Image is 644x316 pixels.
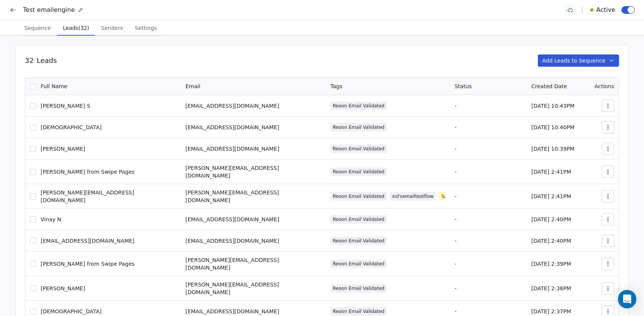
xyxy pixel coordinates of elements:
span: Vinay N [41,216,61,223]
span: Test emailengine [23,5,75,15]
span: [EMAIL_ADDRESS][DOMAIN_NAME] [186,238,279,244]
span: [EMAIL_ADDRESS][DOMAIN_NAME] [186,146,279,152]
span: Sequence [21,23,54,33]
div: Open Intercom Messenger [618,290,636,308]
span: [DATE] 2:37PM [531,308,571,314]
div: Reoon Email Validated [333,216,384,222]
div: Reoon Email Validated [333,103,384,109]
span: Created Date [531,83,567,89]
span: [DEMOGRAPHIC_DATA] [41,308,102,315]
span: - [455,193,457,199]
span: Actions [595,83,614,89]
div: Reoon Email Validated [333,261,384,267]
span: - [455,146,457,152]
span: [PERSON_NAME] from Swipe Pages [41,260,135,268]
span: Leads [37,56,57,66]
span: 32 [25,56,34,66]
span: [PERSON_NAME][EMAIL_ADDRESS][DOMAIN_NAME] [186,165,279,179]
span: [DATE] 10:39PM [531,146,575,152]
span: [DATE] 2:41PM [531,193,571,199]
span: [DATE] 2:40PM [531,216,571,222]
span: [PERSON_NAME] S [41,102,90,110]
span: [EMAIL_ADDRESS][DOMAIN_NAME] [41,237,135,245]
span: Status [455,83,472,89]
span: [DATE] 2:41PM [531,169,571,175]
span: Settings [132,23,160,33]
span: [EMAIL_ADDRESS][DOMAIN_NAME] [186,103,279,109]
span: Leads (32) [60,23,92,33]
span: [EMAIL_ADDRESS][DOMAIN_NAME] [186,124,279,130]
span: [PERSON_NAME][EMAIL_ADDRESS][DOMAIN_NAME] [186,281,279,295]
div: Reoon Email Validated [333,238,384,244]
span: - [455,103,457,109]
span: - [455,124,457,130]
span: [EMAIL_ADDRESS][DOMAIN_NAME] [186,216,279,222]
div: Sales 2nd Followup [441,193,486,199]
span: [PERSON_NAME] [41,285,85,292]
span: [DATE] 2:39PM [531,261,571,267]
span: Tags [330,83,342,89]
div: Reoon Email Validated [333,308,384,314]
span: [PERSON_NAME][EMAIL_ADDRESS][DOMAIN_NAME] [186,189,279,203]
span: [DATE] 2:40PM [531,238,571,244]
span: [DATE] 10:40PM [531,124,575,130]
div: Reoon Email Validated [333,193,384,199]
span: - [455,285,457,291]
div: Reoon Email Validated [333,285,384,291]
span: Active [596,5,616,15]
div: Reoon Email Validated [333,169,384,175]
span: [PERSON_NAME] [41,145,85,153]
span: Email [186,83,200,89]
span: [EMAIL_ADDRESS][DOMAIN_NAME] [186,308,279,314]
span: - [455,261,457,267]
span: [PERSON_NAME][EMAIL_ADDRESS][DOMAIN_NAME] [186,257,279,271]
span: - [455,308,457,314]
span: [DEMOGRAPHIC_DATA] [41,123,102,131]
span: [PERSON_NAME][EMAIL_ADDRESS][DOMAIN_NAME] [41,189,176,204]
span: [DATE] 10:43PM [531,103,575,109]
span: [PERSON_NAME] from Swipe Pages [41,168,135,176]
span: - [455,169,457,175]
div: sid'semailtestflow [392,193,434,199]
span: - [455,216,457,222]
span: Senders [98,23,126,33]
span: [DATE] 2:38PM [531,285,571,291]
button: Add Leads to Sequence [538,54,619,67]
div: Reoon Email Validated [333,124,384,130]
span: Full Name [41,82,67,91]
div: Reoon Email Validated [333,146,384,152]
span: - [455,238,457,244]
